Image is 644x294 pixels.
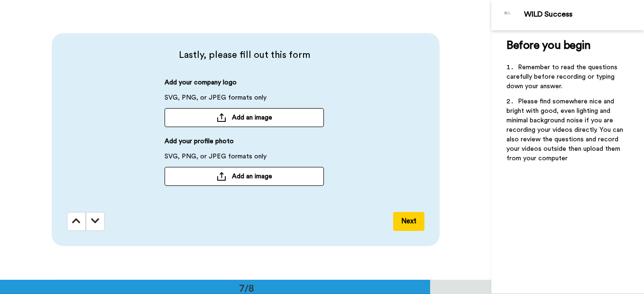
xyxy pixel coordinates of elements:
span: Add your profile photo [165,137,234,152]
button: Add an image [165,167,324,186]
span: Add an image [232,113,272,122]
span: Add an image [232,172,272,181]
button: Add an image [165,108,324,127]
span: SVG, PNG, or JPEG formats only [165,152,267,167]
span: Remember to read the questions carefully before recording or typing down your answer. [506,64,619,90]
span: SVG, PNG, or JPEG formats only [165,93,267,108]
span: Add your company logo [165,78,237,93]
span: Please find somewhere nice and bright with good, even lighting and minimal background noise if yo... [506,98,625,162]
img: Profile Image [497,4,519,27]
div: WILD Success [524,10,644,19]
span: Before you begin [506,40,590,51]
span: Lastly, please fill out this form [67,48,422,62]
button: Next [393,212,424,231]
